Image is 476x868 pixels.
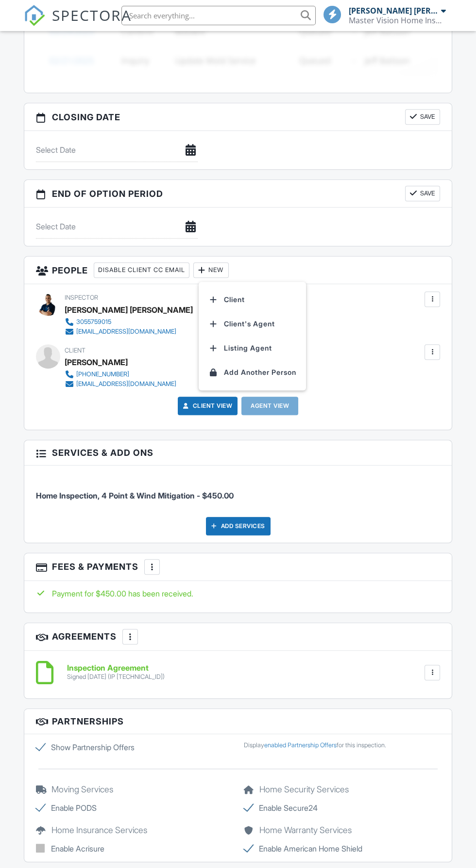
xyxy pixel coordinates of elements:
[36,588,440,599] div: Payment for $450.00 has been received.
[65,347,85,354] span: Client
[349,6,439,16] div: [PERSON_NAME] [PERSON_NAME]
[24,623,452,651] h3: Agreements
[36,825,232,835] h5: Home Insurance Services
[244,843,440,854] label: Enable American Home Shield
[24,440,452,466] h3: Services & Add ons
[24,257,452,284] h3: People
[76,318,111,326] div: 3055759015
[349,16,446,25] div: Master Vision Home Inspections Corp
[76,328,176,336] div: [EMAIL_ADDRESS][DOMAIN_NAME]
[65,355,128,370] div: [PERSON_NAME]
[67,664,165,681] a: Inspection Agreement Signed [DATE] (IP [TECHNICAL_ID])
[36,843,232,854] label: Enable Acrisure
[65,294,98,301] span: Inspector
[193,262,229,278] div: New
[24,709,452,734] h3: Partnerships
[36,8,440,83] img: blurred-tasks-251b60f19c3f713f9215ee2a18cbf2105fc2d72fcd585247cf5e9ec0c957c1dd.png
[36,741,232,753] label: Show Partnership Offers
[76,380,176,388] div: [EMAIL_ADDRESS][DOMAIN_NAME]
[244,741,440,749] div: Display for this inspection.
[244,825,440,835] h5: Home Warranty Services
[264,741,337,749] a: enabled Partnership Offers
[121,6,316,25] input: Search everything...
[206,517,271,535] div: Add Services
[67,673,165,681] div: Signed [DATE] (IP [TECHNICAL_ID])
[244,802,440,814] label: Enable Secure24
[65,370,176,379] a: [PHONE_NUMBER]
[65,327,185,337] a: [EMAIL_ADDRESS][DOMAIN_NAME]
[52,187,163,200] span: End of Option Period
[65,317,185,327] a: 3055759015
[36,215,198,239] input: Select Date
[36,802,232,814] label: Enable PODS
[181,401,233,411] a: Client View
[244,785,440,794] h5: Home Security Services
[67,664,165,673] h6: Inspection Agreement
[36,138,198,162] input: Select Date
[24,553,452,581] h3: Fees & Payments
[52,111,120,124] span: Closing date
[24,5,45,26] img: The Best Home Inspection Software - Spectora
[36,491,234,500] span: Home Inspection, 4 Point & Wind Mitigation - $450.00
[24,13,132,33] a: SPECTORA
[65,379,176,389] a: [EMAIL_ADDRESS][DOMAIN_NAME]
[76,370,129,378] div: [PHONE_NUMBER]
[65,303,193,317] div: [PERSON_NAME] [PERSON_NAME]
[52,5,132,25] span: SPECTORA
[405,186,440,201] button: Save
[36,785,232,794] h5: Moving Services
[405,109,440,125] button: Save
[94,262,189,278] div: Disable Client CC Email
[36,473,440,509] li: Service: Home Inspection, 4 Point & Wind Mitigation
